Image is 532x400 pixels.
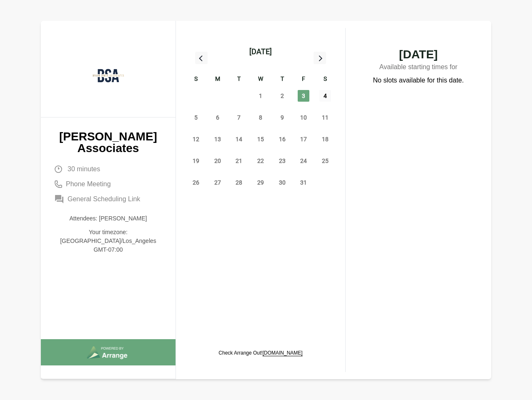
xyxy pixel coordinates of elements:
[319,90,331,102] span: Saturday, October 4, 2025
[233,112,245,123] span: Tuesday, October 7, 2025
[255,133,266,145] span: Wednesday, October 15, 2025
[54,214,162,223] p: Attendees: [PERSON_NAME]
[298,133,309,145] span: Friday, October 17, 2025
[228,74,250,85] div: T
[298,90,309,102] span: Friday, October 3, 2025
[276,133,288,145] span: Thursday, October 16, 2025
[255,155,266,167] span: Wednesday, October 22, 2025
[212,133,223,145] span: Monday, October 13, 2025
[276,155,288,167] span: Thursday, October 23, 2025
[190,177,202,188] span: Sunday, October 26, 2025
[54,228,162,254] p: Your timezone: [GEOGRAPHIC_DATA]/Los_Angeles GMT-07:00
[207,74,228,85] div: M
[66,179,111,189] span: Phone Meeting
[212,112,223,123] span: Monday, October 6, 2025
[68,194,140,204] span: General Scheduling Link
[276,90,288,102] span: Thursday, October 2, 2025
[250,74,271,85] div: W
[233,133,245,145] span: Tuesday, October 14, 2025
[212,155,223,167] span: Monday, October 20, 2025
[362,49,474,60] span: [DATE]
[185,74,207,85] div: S
[233,155,245,167] span: Tuesday, October 21, 2025
[190,112,202,123] span: Sunday, October 5, 2025
[298,155,309,167] span: Friday, October 24, 2025
[263,350,303,356] a: [DOMAIN_NAME]
[319,112,331,123] span: Saturday, October 11, 2025
[255,90,266,102] span: Wednesday, October 1, 2025
[233,177,245,188] span: Tuesday, October 28, 2025
[190,155,202,167] span: Sunday, October 19, 2025
[276,112,288,123] span: Thursday, October 9, 2025
[298,177,309,188] span: Friday, October 31, 2025
[293,74,315,85] div: F
[218,350,302,356] p: Check Arrange Out!
[319,155,331,167] span: Saturday, October 25, 2025
[319,133,331,145] span: Saturday, October 18, 2025
[249,46,272,57] div: [DATE]
[271,74,293,85] div: T
[190,133,202,145] span: Sunday, October 12, 2025
[68,164,100,174] span: 30 minutes
[276,177,288,188] span: Thursday, October 30, 2025
[255,112,266,123] span: Wednesday, October 8, 2025
[314,74,336,85] div: S
[298,112,309,123] span: Friday, October 10, 2025
[212,177,223,188] span: Monday, October 27, 2025
[54,131,162,154] p: [PERSON_NAME] Associates
[373,75,464,85] p: No slots available for this date.
[255,177,266,188] span: Wednesday, October 29, 2025
[362,60,474,75] p: Available starting times for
